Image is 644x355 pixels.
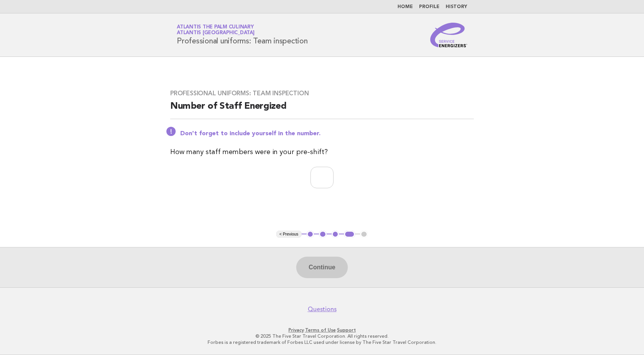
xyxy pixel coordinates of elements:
a: Profile [419,5,439,9]
span: Atlantis [GEOGRAPHIC_DATA] [177,31,255,36]
button: 2 [319,231,327,238]
h2: Number of Staff Energized [170,100,474,119]
a: History [446,5,467,9]
a: Home [397,5,413,9]
p: How many staff members were in your pre-shift? [170,147,474,158]
a: Questions [308,305,337,313]
p: · · [86,327,558,333]
p: Don't forget to include yourself in the number. [180,130,474,138]
button: 1 [307,231,314,238]
img: Service Energizers [430,23,467,47]
h3: Professional uniforms: Team inspection [170,90,474,97]
button: < Previous [276,231,301,238]
h1: Professional uniforms: Team inspection [177,25,308,45]
p: Forbes is a registered trademark of Forbes LLC used under license by The Five Star Travel Corpora... [86,339,558,345]
button: 4 [344,231,355,238]
a: Terms of Use [305,327,336,333]
a: Support [337,327,356,333]
button: 3 [332,231,339,238]
a: Privacy [288,327,304,333]
a: Atlantis The Palm CulinaryAtlantis [GEOGRAPHIC_DATA] [177,25,255,35]
p: © 2025 The Five Star Travel Corporation. All rights reserved. [86,333,558,339]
